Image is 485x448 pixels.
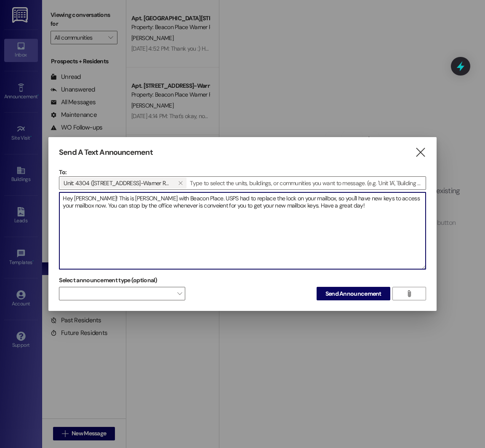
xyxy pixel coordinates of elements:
[59,192,426,270] div: Hey [PERSON_NAME]! This is [PERSON_NAME] with Beacon Place. USPS had to replace the lock on your ...
[317,287,390,300] button: Send Announcement
[325,289,381,298] span: Send Announcement
[59,168,426,176] p: To:
[59,148,152,157] h3: Send A Text Announcement
[174,178,187,189] button: Unit: 4304 (4300 Beacon Place-Warner Robins, LLC)
[415,148,426,157] i: 
[64,178,171,189] span: Unit: 4304 (4300 Beacon Place-Warner Robins, LLC)
[178,180,183,186] i: 
[406,290,412,297] i: 
[59,274,157,287] label: Select announcement type (optional)
[59,192,426,269] textarea: Hey [PERSON_NAME]! This is [PERSON_NAME] with Beacon Place. USPS had to replace the lock on your ...
[187,177,426,189] input: Type to select the units, buildings, or communities you want to message. (e.g. 'Unit 1A', 'Buildi...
